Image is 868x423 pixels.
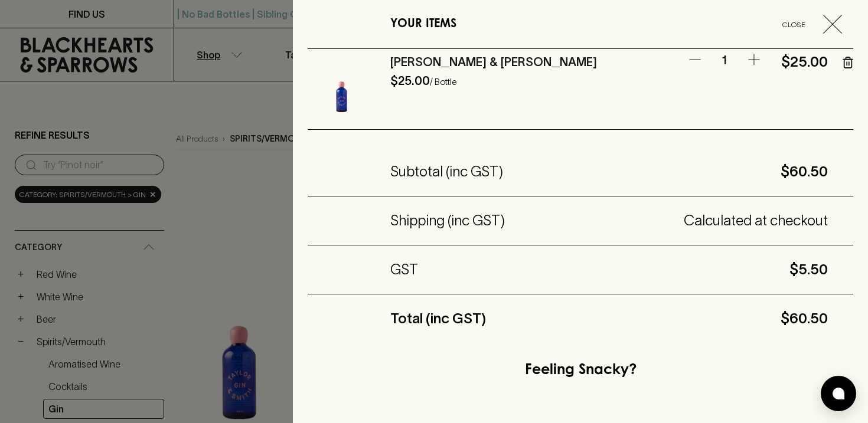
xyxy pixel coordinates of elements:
h5: $60.50 [503,162,828,181]
h5: GST [390,260,418,279]
img: Taylor & Smith Gin [308,53,376,120]
h5: Total (inc GST) [390,309,486,328]
span: Close [769,18,818,31]
h5: $25.00 [781,53,828,71]
p: / Bottle [430,77,456,87]
h5: Shipping (inc GST) [390,211,505,230]
h6: YOUR ITEMS [390,15,456,34]
h5: Subtotal (inc GST) [390,162,503,181]
h5: $5.50 [418,260,828,279]
h5: Calculated at checkout [505,211,828,230]
h6: $25.00 [390,74,430,87]
button: Close [769,15,851,34]
p: 1 [707,53,742,68]
img: bubble-icon [833,388,844,399]
a: [PERSON_NAME] & [PERSON_NAME] [390,55,597,68]
h5: $60.50 [486,309,828,328]
h5: Feeling Snacky? [525,361,637,380]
